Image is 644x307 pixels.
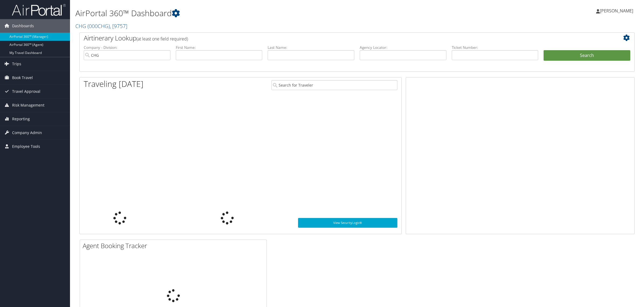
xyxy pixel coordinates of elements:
a: CHG [75,22,127,30]
a: [PERSON_NAME] [596,3,639,19]
span: ( 000CHG ) [87,22,110,30]
label: Ticket Number: [452,45,538,50]
span: Risk Management [12,98,44,112]
span: Travel Approval [12,85,40,98]
label: Last Name: [268,45,354,50]
button: Search [544,50,630,61]
img: airportal-logo.png [12,4,66,16]
label: Company - Division: [84,45,170,50]
span: (at least one field required) [136,36,188,42]
label: First Name: [176,45,262,50]
a: View SecurityLogic® [298,218,397,228]
span: , [ 9757 ] [110,22,127,30]
input: Search for Traveler [271,80,397,90]
span: Employee Tools [12,140,40,153]
span: Reporting [12,112,30,126]
span: Book Travel [12,71,33,84]
label: Agency Locator: [360,45,446,50]
span: Company Admin [12,126,42,139]
h2: Airtinerary Lookup [84,33,584,43]
h1: Traveling [DATE] [84,78,143,90]
span: [PERSON_NAME] [600,8,633,14]
h2: Agent Booking Tracker [83,241,267,250]
h1: AirPortal 360™ Dashboard [75,8,451,19]
span: Trips [12,57,21,71]
span: Dashboards [12,19,34,33]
